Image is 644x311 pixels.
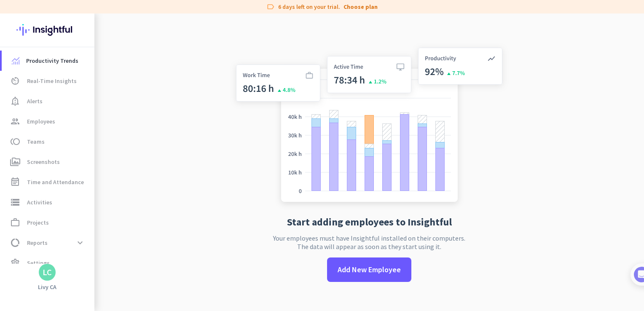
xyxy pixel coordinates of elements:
a: perm_mediaScreenshots [2,152,94,172]
a: data_usageReportsexpand_more [2,233,94,253]
button: Add New Employee [327,257,411,282]
i: group [10,116,20,126]
a: settingsSettings [2,253,94,273]
i: storage [10,197,20,207]
span: Alerts [27,96,43,106]
i: perm_media [10,157,20,167]
div: LC [43,268,52,276]
i: data_usage [10,238,20,248]
a: menu-itemProductivity Trends [2,51,94,71]
span: Productivity Trends [26,56,78,66]
span: Reports [27,238,48,248]
button: expand_more [72,235,88,250]
a: work_outlineProjects [2,212,94,233]
span: Real-Time Insights [27,76,77,86]
span: Add New Employee [338,264,401,275]
span: Screenshots [27,157,60,167]
span: Projects [27,217,49,228]
i: av_timer [10,76,20,86]
i: label [266,3,275,11]
span: Time and Attendance [27,177,84,187]
span: Employees [27,116,55,126]
i: toll [10,137,20,147]
span: Teams [27,137,45,147]
img: menu-item [12,57,19,64]
i: notification_important [10,96,20,106]
a: Choose plan [343,3,378,11]
i: settings [10,258,20,268]
i: event_note [10,177,20,187]
img: Insightful logo [16,13,78,46]
a: groupEmployees [2,111,94,131]
span: Settings [27,258,50,268]
a: notification_importantAlerts [2,91,94,111]
p: Your employees must have Insightful installed on their computers. The data will appear as soon as... [273,234,465,251]
i: work_outline [10,217,20,228]
span: Activities [27,197,52,207]
a: storageActivities [2,192,94,212]
h2: Start adding employees to Insightful [287,217,452,227]
img: no-search-results [230,43,509,210]
a: tollTeams [2,131,94,152]
a: event_noteTime and Attendance [2,172,94,192]
a: av_timerReal-Time Insights [2,71,94,91]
